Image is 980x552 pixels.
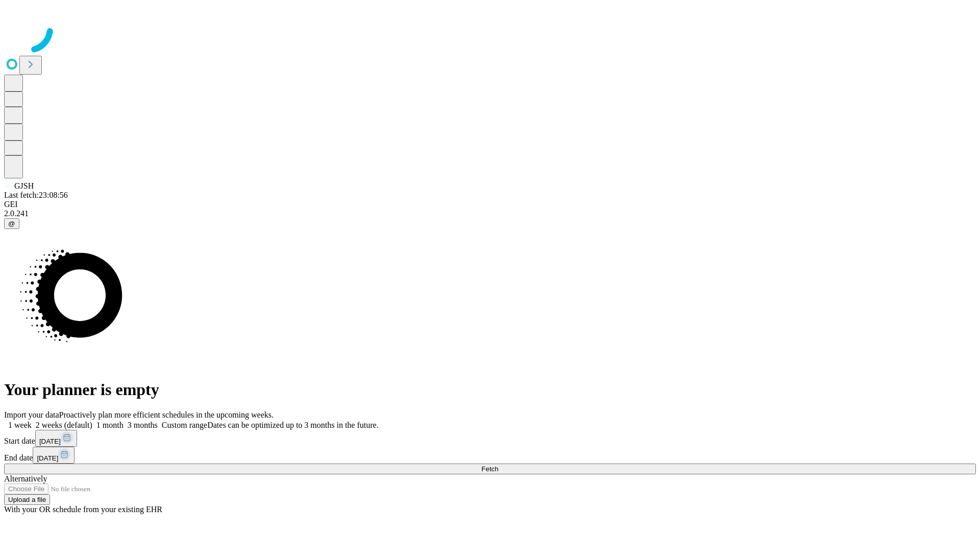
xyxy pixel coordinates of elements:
[4,464,976,474] button: Fetch
[59,410,274,419] span: Proactively plan more efficient schedules in the upcoming weeks.
[37,454,58,462] span: [DATE]
[8,220,15,227] span: @
[4,505,162,514] span: With your OR schedule from your existing EHR
[4,191,68,199] span: Last fetch: 23:08:56
[4,380,976,399] h1: Your planner is empty
[4,209,976,218] div: 2.0.241
[207,421,378,429] span: Dates can be optimized up to 3 months in the future.
[4,218,19,229] button: @
[35,430,77,447] button: [DATE]
[96,421,124,429] span: 1 month
[481,465,498,473] span: Fetch
[4,474,47,483] span: Alternatively
[4,430,976,447] div: Start date
[36,421,92,429] span: 2 weeks (default)
[4,410,59,419] span: Import your data
[162,421,207,429] span: Custom range
[4,447,976,464] div: End date
[33,447,75,464] button: [DATE]
[128,421,158,429] span: 3 months
[8,421,32,429] span: 1 week
[4,494,50,505] button: Upload a file
[4,200,976,209] div: GEI
[14,181,34,190] span: GJSH
[39,438,61,445] span: [DATE]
